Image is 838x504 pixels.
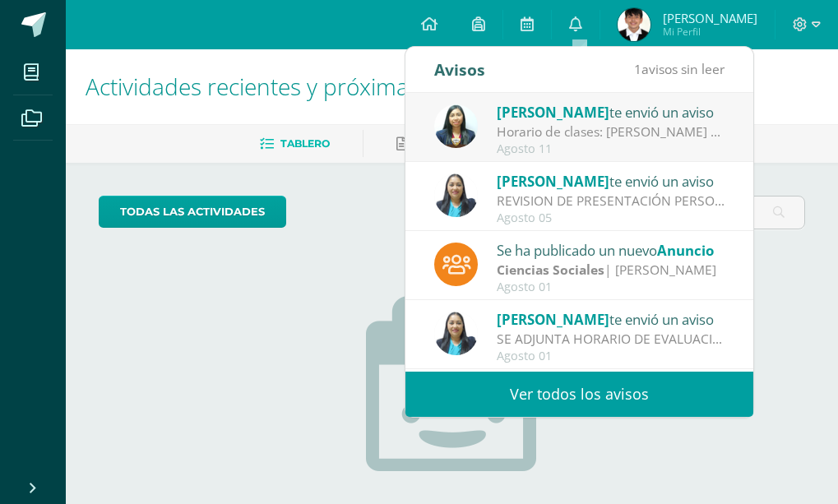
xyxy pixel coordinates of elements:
a: Tablero [260,131,330,157]
span: avisos sin leer [634,60,725,78]
div: | [PERSON_NAME] [497,261,725,280]
div: te envió un aviso [497,170,725,192]
div: SE ADJUNTA HORARIO DE EVALUACIONES: Saludos cordiales, se adjunta horario de evaluaciones para la... [497,330,725,349]
div: Agosto 01 [497,349,725,363]
span: [PERSON_NAME] [663,10,757,26]
div: Agosto 11 [497,142,725,156]
a: Pendientes de entrega [396,131,554,157]
div: Agosto 05 [497,211,725,225]
div: Se ha publicado un nuevo [497,239,725,261]
div: Agosto 01 [497,280,725,294]
div: Avisos [434,47,485,92]
img: 7b4256160ebb1349380938f6b688989c.png [434,104,478,148]
div: te envió un aviso [497,101,725,123]
img: 46f588a5baa69dadd4e3423aeac4e3db.png [618,8,650,41]
span: [PERSON_NAME] [497,172,609,191]
span: 1 [634,60,641,78]
div: Horario de clases: Horario de clases para el cuarto bimestre. [497,123,725,141]
span: Anuncio [657,241,714,260]
span: Actividades recientes y próximas [86,71,419,102]
a: todas las Actividades [99,196,286,228]
img: 49168807a2b8cca0ef2119beca2bd5ad.png [434,173,478,217]
img: 49168807a2b8cca0ef2119beca2bd5ad.png [434,312,478,355]
span: [PERSON_NAME] [497,310,609,329]
span: [PERSON_NAME] [497,103,609,122]
div: te envió un aviso [497,308,725,330]
strong: Ciencias Sociales [497,261,604,279]
div: REVISION DE PRESENTACIÓN PERSONAL: Saludos Cordiales Les recordamos que estamos en evaluaciones d... [497,192,725,210]
a: Ver todos los avisos [405,372,753,417]
span: Mi Perfil [663,25,757,39]
span: Tablero [280,137,330,150]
